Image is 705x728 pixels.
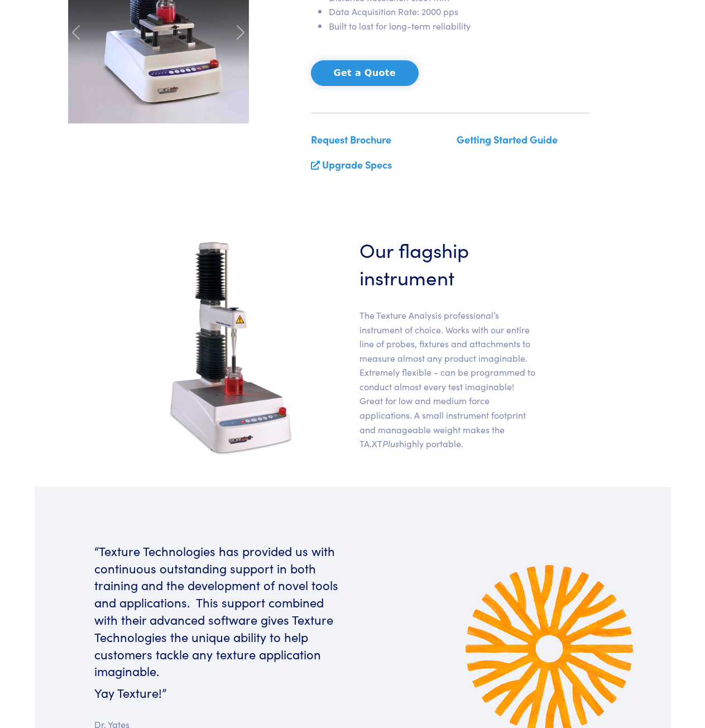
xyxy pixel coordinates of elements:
h6: “Texture Technologies has provided us with continuous outstanding support in both training and th... [94,543,346,680]
p: The Texture Analysis professional’s instrument of choice. Works with our entire line of probes, f... [359,308,540,451]
button: Get a Quote [311,60,419,86]
h6: Yay Texture!” [94,684,346,702]
a: Getting Started Guide [457,132,558,146]
a: Request Brochure [311,132,391,146]
li: Data Acquisition Rate: 2000 pps [329,4,589,19]
a: Upgrade Specs [322,157,392,171]
img: ta-xt-plus-cutout.jpg [165,236,296,459]
span: Plus [382,437,399,449]
li: Built to last for long-term reliability [329,19,589,33]
h3: Our flagship instrument [359,236,540,290]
